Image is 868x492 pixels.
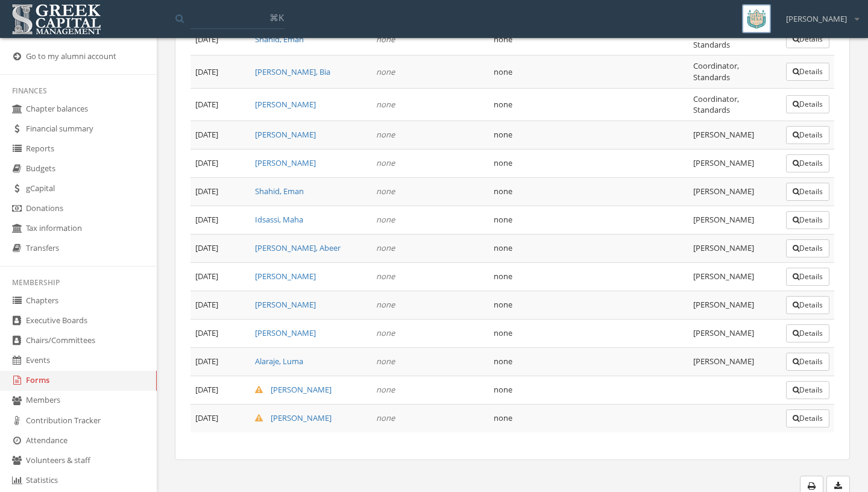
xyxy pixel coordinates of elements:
[376,412,395,423] em: none
[255,214,303,225] a: Idsassi, Maha
[489,55,688,88] td: none
[255,129,316,140] a: [PERSON_NAME]
[255,271,316,282] a: [PERSON_NAME]
[255,299,316,310] a: [PERSON_NAME]
[786,126,829,144] button: Details
[190,291,250,319] td: [DATE]
[255,186,304,197] a: Shahid, Eman
[255,412,332,423] a: [PERSON_NAME]
[190,177,250,206] td: [DATE]
[786,353,829,371] button: Details
[376,186,395,197] em: none
[376,242,395,253] em: none
[376,299,395,310] em: none
[489,206,688,234] td: none
[489,319,688,347] td: none
[786,211,829,229] button: Details
[376,99,395,110] em: none
[376,157,395,168] em: none
[693,157,754,168] span: [PERSON_NAME]
[255,34,304,45] a: Shahid, Eman
[190,149,250,177] td: [DATE]
[489,376,688,404] td: none
[693,327,754,338] span: [PERSON_NAME]
[693,28,739,50] span: Coordinator, Standards
[786,324,829,342] button: Details
[376,356,395,367] em: none
[786,30,829,48] button: Details
[489,88,688,121] td: none
[255,242,341,253] a: [PERSON_NAME], Abeer
[376,129,395,140] em: none
[693,129,754,140] span: [PERSON_NAME]
[693,60,739,83] span: Coordinator, Standards
[376,214,395,225] em: none
[190,404,250,432] td: [DATE]
[786,154,829,172] button: Details
[778,4,859,25] div: [PERSON_NAME]
[376,34,395,45] em: none
[255,384,332,395] a: [PERSON_NAME]
[190,206,250,234] td: [DATE]
[269,11,284,24] span: ⌘K
[786,95,829,113] button: Details
[786,13,847,25] span: [PERSON_NAME]
[255,157,316,168] a: [PERSON_NAME]
[489,23,688,55] td: none
[693,242,754,253] span: [PERSON_NAME]
[489,234,688,262] td: none
[255,99,316,110] a: [PERSON_NAME]
[693,186,754,197] span: [PERSON_NAME]
[489,121,688,149] td: none
[376,271,395,282] em: none
[786,381,829,399] button: Details
[255,66,330,77] a: [PERSON_NAME], Bia
[190,319,250,347] td: [DATE]
[693,93,739,116] span: Coordinator, Standards
[255,356,303,367] a: Alaraje, Luma
[190,347,250,376] td: [DATE]
[786,409,829,427] button: Details
[376,327,395,338] em: none
[190,262,250,291] td: [DATE]
[190,88,250,121] td: [DATE]
[376,384,395,395] em: none
[786,268,829,286] button: Details
[693,299,754,310] span: [PERSON_NAME]
[190,55,250,88] td: [DATE]
[693,214,754,225] span: [PERSON_NAME]
[786,183,829,201] button: Details
[489,149,688,177] td: none
[255,327,316,338] a: [PERSON_NAME]
[489,404,688,432] td: none
[693,356,754,367] span: [PERSON_NAME]
[786,63,829,81] button: Details
[489,347,688,376] td: none
[190,23,250,55] td: [DATE]
[786,239,829,257] button: Details
[786,296,829,314] button: Details
[190,234,250,262] td: [DATE]
[693,271,754,282] span: [PERSON_NAME]
[489,177,688,206] td: none
[190,376,250,404] td: [DATE]
[190,121,250,149] td: [DATE]
[376,66,395,77] em: none
[489,262,688,291] td: none
[489,291,688,319] td: none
